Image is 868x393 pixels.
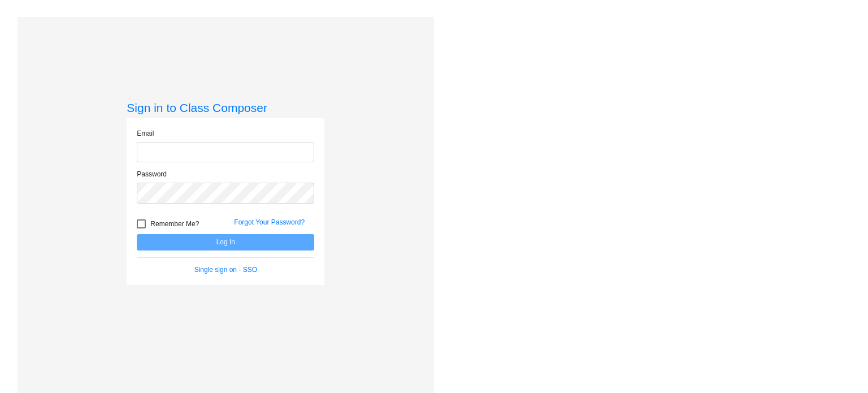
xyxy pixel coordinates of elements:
[137,169,167,179] label: Password
[137,234,314,251] button: Log In
[150,217,199,231] span: Remember Me?
[127,101,324,115] h3: Sign in to Class Composer
[194,266,257,274] a: Single sign on - SSO
[234,218,305,226] a: Forgot Your Password?
[137,128,154,139] label: Email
